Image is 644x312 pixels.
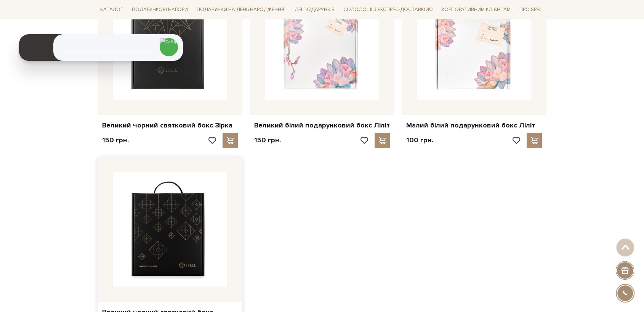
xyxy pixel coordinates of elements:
p: 100 грн. [406,136,433,145]
a: Солодощі з експрес-доставкою [340,3,436,16]
a: Подарунки на День народження [194,4,287,16]
a: Про Spell [516,4,547,16]
a: Подарункові набори [129,4,191,16]
a: Великий чорний святковий бокс Зірка [102,121,238,130]
a: Ідеї подарунків [290,4,337,16]
p: 150 грн. [254,136,281,145]
a: Корпоративним клієнтам [439,4,514,16]
img: Великий чорний святковий бокс [113,172,227,287]
a: Великий білий подарунковий бокс Ліліт [254,121,390,130]
p: 150 грн. [102,136,129,145]
a: Малий білий подарунковий бокс Ліліт [406,121,542,130]
a: Каталог [97,4,126,16]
